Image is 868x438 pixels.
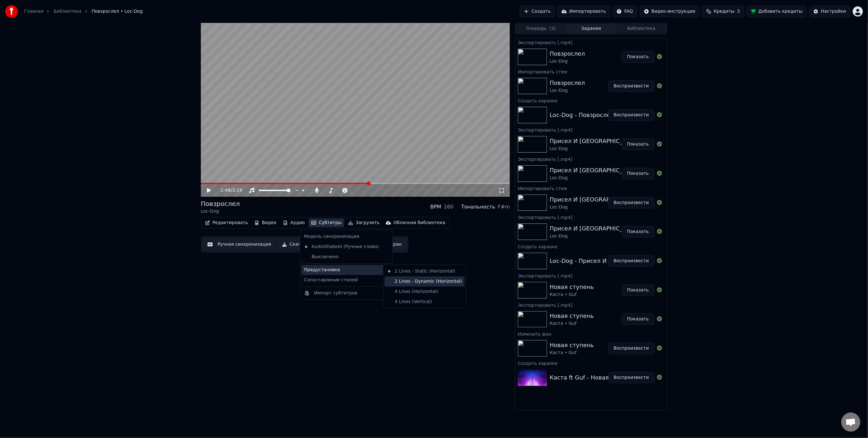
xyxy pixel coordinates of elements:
[280,218,307,227] button: Аудио
[221,187,236,194] div: /
[608,372,654,383] button: Воспроизвести
[520,6,555,17] button: Создать
[252,218,279,227] button: Видео
[515,38,667,46] div: Экспортировать [.mp4]
[550,87,585,94] div: Loc-Dog
[515,126,667,133] div: Экспортировать [.mp4]
[202,218,251,227] button: Редактировать
[550,350,594,356] div: Каста • Guf
[612,6,637,17] button: FAQ
[566,24,616,33] button: Задания
[461,203,495,211] div: Тональность
[515,213,667,221] div: Экспортировать [.mp4]
[550,320,594,327] div: Каста • Guf
[444,203,454,211] div: 160
[550,111,614,120] div: Loc-Dog - Повзрослел
[841,413,860,432] div: Open chat
[516,24,566,33] button: Очередь
[24,8,43,15] a: Главная
[385,277,465,287] div: 2 Lines - Dynamic (Horizontal)
[608,109,654,121] button: Воспроизвести
[821,8,846,15] div: Настройки
[221,187,230,194] span: 1:48
[640,6,700,17] button: Видео-инструкции
[616,24,666,33] button: Библиотека
[714,8,735,15] span: Кредиты
[5,5,18,18] img: youka
[301,242,381,252] div: AudioShakeAI (Ручные слова)
[515,301,667,309] div: Экспортировать [.mp4]
[314,290,357,296] div: Импорт субтитров
[301,231,391,242] div: Модель синхронизации
[550,341,594,350] div: Новая ступень
[550,224,639,233] div: Присел И [GEOGRAPHIC_DATA]
[550,175,639,181] div: Loc-Dog
[515,330,667,338] div: Изменить фон
[608,255,654,267] button: Воспроизвести
[622,139,654,150] button: Показать
[550,373,635,382] div: Каста ft Guf - Новая ступень
[622,226,654,237] button: Показать
[550,25,556,32] span: ( 3 )
[393,220,445,226] div: Облачная библиотека
[278,239,328,250] button: Скачать видео
[385,266,465,277] div: 2 Lines - Static (Horizontal)
[550,233,639,239] div: Loc-Dog
[702,6,744,17] button: Кредиты3
[232,187,242,194] span: 3:19
[24,8,143,15] nav: breadcrumb
[550,137,639,146] div: Присел И [GEOGRAPHIC_DATA]
[608,197,654,209] button: Воспроизвести
[201,208,240,215] div: Loc-Dog
[737,8,740,15] span: 3
[550,49,585,58] div: Повзрослел
[498,203,510,211] div: F#m
[309,218,344,227] button: Субтитры
[809,6,850,17] button: Настройки
[301,275,391,285] div: Сопоставление стилей
[201,199,240,208] div: Повзрослел
[430,203,441,211] div: BPM
[515,359,667,367] div: Создать караоке
[515,243,667,250] div: Создать караоке
[747,6,807,17] button: Добавить кредиты
[608,343,654,354] button: Воспроизвести
[515,68,667,75] div: Импортировать стем
[301,265,391,275] div: Предустановка
[385,297,465,307] div: 4 Lines (Vertical)
[550,166,639,175] div: Присел И [GEOGRAPHIC_DATA]
[622,284,654,296] button: Показать
[550,58,585,65] div: Loc-Dog
[622,51,654,63] button: Показать
[203,239,276,250] button: Ручная синхронизация
[608,80,654,92] button: Воспроизвести
[550,311,594,320] div: Новая ступень
[550,146,639,152] div: Loc-Dog
[622,313,654,325] button: Показать
[515,184,667,192] div: Импортировать стем
[385,287,465,297] div: 4 Lines (Horizontal)
[53,8,81,15] a: Библиотека
[345,218,382,227] button: Загрузить
[515,97,667,104] div: Создать караоке
[92,8,143,15] span: Повзрослел • Loc-Dog
[550,204,639,210] div: Loc-Dog
[515,155,667,163] div: Экспортировать [.mp4]
[301,252,391,262] div: Выключено
[550,291,594,298] div: Каста • Guf
[622,168,654,179] button: Показать
[550,257,669,265] div: Loc-Dog - Присел И [GEOGRAPHIC_DATA]
[557,6,610,17] button: Импортировать
[515,272,667,279] div: Экспортировать [.mp4]
[550,79,585,87] div: Повзрослел
[550,283,594,291] div: Новая ступень
[550,195,639,204] div: Присел И [GEOGRAPHIC_DATA]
